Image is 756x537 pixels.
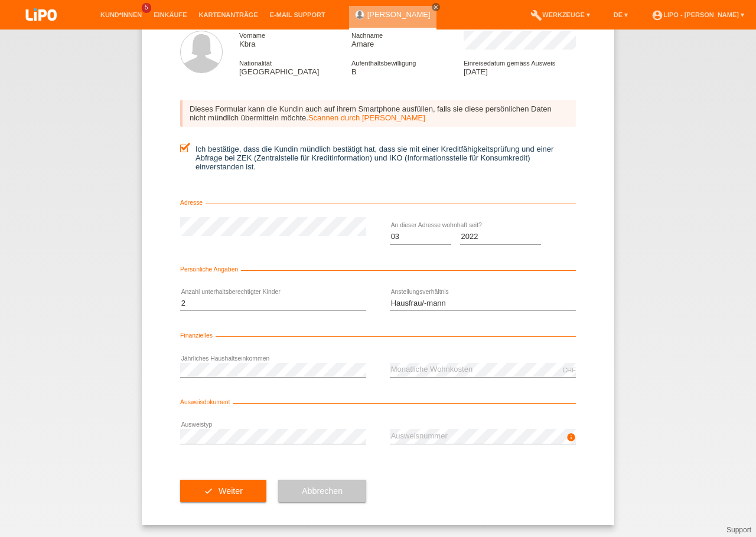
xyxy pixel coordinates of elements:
i: info [566,433,576,442]
span: Weiter [219,486,243,496]
div: B [351,58,464,76]
a: buildWerkzeuge ▾ [524,11,596,18]
i: build [530,9,542,21]
span: 5 [142,3,151,13]
a: [PERSON_NAME] [367,10,431,19]
i: close [433,4,439,10]
span: Vorname [239,32,265,39]
span: Persönliche Angaben [180,266,241,273]
i: account_circle [651,9,663,21]
span: Finanzielles [180,332,216,339]
span: Nachname [351,32,383,39]
a: LIPO pay [12,24,71,33]
span: Aufenthaltsbewilligung [351,60,416,67]
a: account_circleLIPO - [PERSON_NAME] ▾ [646,11,750,18]
a: info [566,436,576,443]
div: CHF [562,366,576,374]
div: Kbra [239,31,351,48]
a: close [432,3,440,11]
div: Amare [351,31,464,48]
a: Scannen durch [PERSON_NAME] [308,113,425,122]
div: [DATE] [464,58,576,76]
a: Kartenanträge [193,11,264,18]
span: Einreisedatum gemäss Ausweis [464,60,555,67]
a: DE ▾ [608,11,634,18]
span: Abbrechen [302,486,343,496]
span: Nationalität [239,60,272,67]
a: Kund*innen [94,11,148,18]
a: Einkäufe [148,11,193,18]
div: Dieses Formular kann die Kundin auch auf ihrem Smartphone ausfüllen, falls sie diese persönlichen... [180,100,576,127]
button: check Weiter [180,480,266,502]
span: Adresse [180,199,206,206]
a: E-Mail Support [264,11,331,18]
div: [GEOGRAPHIC_DATA] [239,58,351,76]
i: check [204,486,213,496]
button: Abbrechen [278,480,366,502]
label: Ich bestätige, dass die Kundin mündlich bestätigt hat, dass sie mit einer Kreditfähigkeitsprüfung... [180,145,576,171]
a: Support [726,526,751,534]
span: Ausweisdokument [180,399,233,405]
